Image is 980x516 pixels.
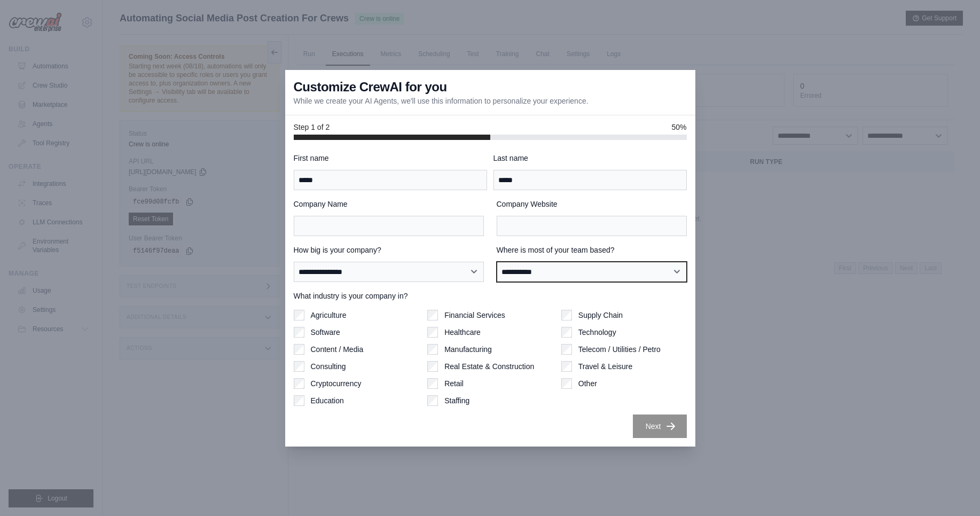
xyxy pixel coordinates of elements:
[497,199,687,209] label: Company Website
[311,344,364,355] label: Content / Media
[578,378,597,389] label: Other
[671,122,686,132] span: 50%
[311,361,346,372] label: Consulting
[578,310,623,320] label: Supply Chain
[311,378,362,389] label: Cryptocurrency
[578,327,616,338] label: Technology
[444,310,505,320] label: Financial Services
[444,361,534,372] label: Real Estate & Construction
[444,344,492,355] label: Manufacturing
[578,361,632,372] label: Travel & Leisure
[294,291,687,301] label: What industry is your company in?
[927,465,980,516] iframe: Chat Widget
[294,153,487,163] label: First name
[633,415,687,438] button: Next
[444,327,481,338] label: Healthcare
[294,122,330,132] span: Step 1 of 2
[493,153,687,163] label: Last name
[311,327,340,338] label: Software
[497,245,687,255] label: Where is most of your team based?
[294,96,589,106] p: While we create your AI Agents, we'll use this information to personalize your experience.
[311,310,347,320] label: Agriculture
[578,344,661,355] label: Telecom / Utilities / Petro
[294,245,484,255] label: How big is your company?
[294,79,447,96] h3: Customize CrewAI for you
[294,199,484,209] label: Company Name
[444,395,469,406] label: Staffing
[444,378,464,389] label: Retail
[311,395,344,406] label: Education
